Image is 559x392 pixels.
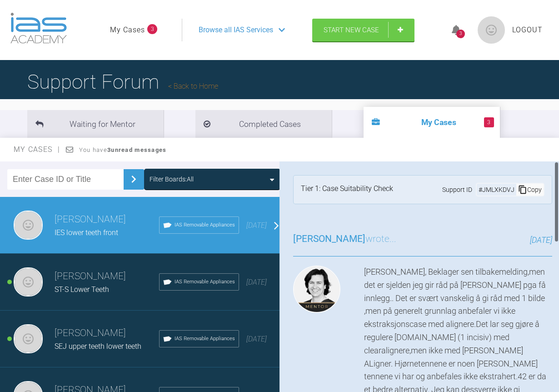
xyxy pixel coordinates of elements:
img: profile.png [478,16,505,44]
li: Completed Cases [195,110,332,138]
span: IAS Removable Appliances [175,335,235,343]
span: [DATE] [530,235,552,245]
span: Support ID [442,185,472,195]
img: Roger Daldorff [14,267,43,297]
img: Roger Daldorff [14,211,43,240]
span: Browse all IAS Services [199,24,273,36]
span: 3 [147,24,157,34]
span: 3 [484,117,494,127]
span: [DATE] [246,335,267,343]
a: Back to Home [168,82,218,90]
h3: [PERSON_NAME] [55,269,159,284]
img: chevronRight.28bd32b0.svg [126,172,141,186]
h3: [PERSON_NAME] [55,326,159,341]
span: ST-S Lower Teeth [55,285,109,294]
div: Filter Boards: All [150,174,194,184]
li: Waiting for Mentor [27,110,164,138]
span: SEJ upper teeth lower teeth [55,342,141,351]
span: [DATE] [246,278,267,286]
a: Start New Case [312,19,414,41]
h3: wrote... [293,231,396,247]
div: Tier 1: Case Suitability Check [301,183,393,196]
h3: [PERSON_NAME] [55,212,159,227]
strong: 3 unread messages [107,146,166,153]
a: My Cases [110,24,145,36]
div: # JMLXKDVJ [477,185,516,195]
a: Logout [512,24,543,36]
img: Roger Daldorff [14,324,43,353]
span: Start New Case [324,26,379,34]
img: logo-light.3e3ef733.png [10,13,67,44]
span: You have [79,146,167,153]
div: Copy [516,184,544,196]
span: My Cases [14,145,60,154]
span: IES lower teeth front [55,228,118,237]
span: IAS Removable Appliances [175,221,235,229]
li: My Cases [364,107,500,138]
h1: Support Forum [27,66,218,98]
input: Enter Case ID or Title [7,169,124,190]
img: Finn Andre Hammer [293,266,340,313]
div: 3 [456,30,465,38]
span: IAS Removable Appliances [175,278,235,286]
span: [PERSON_NAME] [293,233,365,244]
span: [DATE] [246,221,267,230]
